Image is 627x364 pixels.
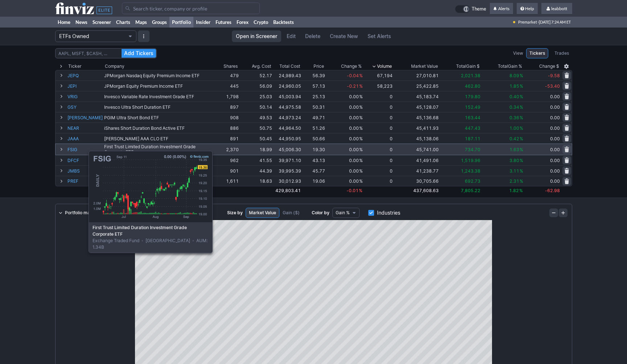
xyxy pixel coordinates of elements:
td: 901 [213,165,239,176]
span: 2,021.38 [461,73,480,78]
span: 8.09 [509,73,519,78]
td: 56.09 [239,80,272,91]
input: AAPL, MSFT, $CASH, … [55,48,157,58]
td: 0 [363,144,393,155]
a: Forex [234,17,251,28]
td: 58,223 [363,80,393,91]
td: 44,973.24 [272,112,302,123]
span: Create New [330,33,358,40]
span: Change % [341,63,362,70]
a: JMBS [67,166,103,176]
td: 41,238.77 [393,165,439,176]
button: Data type [332,208,360,218]
a: JEPI [67,81,103,91]
td: 50.45 [239,133,272,144]
button: Portfolio [55,30,136,42]
a: Help [517,3,538,15]
span: -0.01 [347,188,358,193]
a: FSIG [67,144,103,155]
span: Total [498,63,508,70]
td: 44,950.95 [272,133,302,144]
td: 45,006.30 [272,144,302,155]
span: Total [456,63,466,70]
span: 163.44 [465,115,480,120]
span: % [519,178,523,184]
td: 39,995.39 [272,165,302,176]
td: 39,971.10 [272,155,302,165]
span: 0.00 [349,104,358,110]
td: 18.63 [239,176,272,186]
td: 45,741.00 [393,144,439,155]
span: 447.43 [465,125,480,131]
span: 0.00 [550,136,560,141]
span: 462.80 [465,83,480,89]
span: 3.11 [509,168,519,174]
div: JPMorgan Equity Premium Income ETF [104,83,213,89]
span: % [359,94,362,99]
span: • [191,238,195,243]
img: chart.ashx [92,154,209,219]
td: 51.26 [302,123,325,133]
span: % [359,73,362,78]
span: 0.40 [509,94,519,99]
span: 1.82 [509,188,519,193]
a: Market Value [246,208,279,218]
span: % [359,104,362,110]
span: Size by [227,209,243,216]
span: 1,243.38 [461,168,480,174]
a: Trades [551,48,572,58]
td: 50.31 [302,102,325,112]
a: Charts [114,17,133,28]
label: View [513,50,523,57]
span: ETFs Owned [59,33,125,40]
span: 0.00 [349,125,358,131]
span: 7,805.22 [461,188,480,193]
span: % [519,136,523,141]
span: % [519,115,523,120]
label: Industries [368,208,400,218]
span: Trades [554,50,569,57]
span: 0.00 [349,115,358,120]
a: JEPQ [67,70,103,80]
a: Tickers [526,48,548,58]
td: 908 [213,112,239,123]
a: Set Alerts [364,30,395,42]
span: -0.21 [347,83,358,89]
a: Alerts [490,3,513,15]
td: 45,411.93 [393,123,439,133]
a: Crypto [251,17,271,28]
td: 25.03 [239,91,272,102]
a: Portfolio map [56,208,95,218]
a: Groups [149,17,169,28]
td: 44,975.58 [272,102,302,112]
span: % [519,83,523,89]
td: 30,012.93 [272,176,302,186]
a: Home [55,17,73,28]
td: 52.17 [239,70,272,80]
span: -9.58 [548,73,560,78]
span: 0.42 [509,136,519,141]
td: 0 [363,112,393,123]
div: Company [105,63,124,70]
a: Portfolio [169,17,193,28]
a: Gain ($) [279,208,303,218]
b: First Trust Limited Duration Investment Grade Corporate ETF [93,224,209,237]
td: 24,960.05 [272,80,302,91]
span: -53.40 [545,83,560,89]
span: Gain % [336,209,350,216]
span: 0.00 [349,94,358,99]
td: 0 [363,123,393,133]
td: 45,003.94 [272,91,302,102]
span: % [359,147,362,152]
span: 0.00 [550,125,560,131]
td: 0 [363,91,393,102]
span: 0.00 [550,147,560,152]
span: % [519,168,523,174]
td: 45,138.06 [393,133,439,144]
span: 734.70 [465,147,480,152]
div: Shares [224,63,238,70]
div: Invesco Variable Rate Investment Grade ETF [104,94,213,99]
span: Tickers [529,50,545,57]
span: Theme [472,5,486,13]
span: 1.00 [509,125,519,131]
